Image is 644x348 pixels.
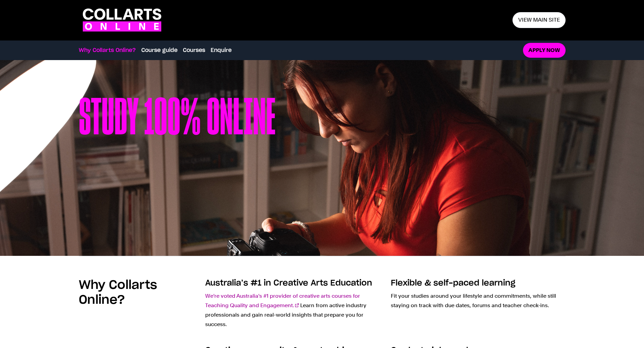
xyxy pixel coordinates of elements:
[79,46,136,54] a: Why Collarts Online?
[211,46,232,54] a: Enquire
[205,291,380,329] p: Learn from active industry professionals and gain real-world insights that prepare you for success.
[183,46,205,54] a: Courses
[205,293,360,309] a: We're voted Australia's #1 provider of creative arts courses for Teaching Quality and Engagement.
[79,278,197,307] h2: Why Collarts Online?
[523,43,566,58] a: Apply now
[391,291,566,310] p: Fit your studies around your lifestyle and commitments, while still staying on track with due dat...
[141,46,177,54] a: Course guide
[79,94,276,222] h1: Study 100% online
[205,278,380,289] h3: Australia’s #1 in Creative Arts Education
[391,278,566,289] h3: Flexible & self-paced learning
[512,12,566,28] a: View main site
